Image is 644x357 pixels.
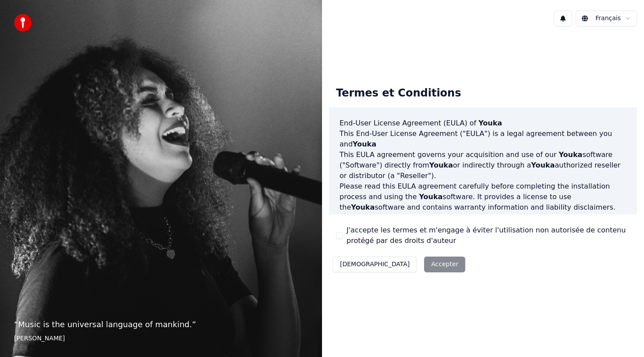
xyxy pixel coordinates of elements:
span: Youka [559,150,582,159]
p: Please read this EULA agreement carefully before completing the installation process and using th... [340,181,626,213]
span: Youka [353,140,376,148]
p: If you register for a free trial of the software, this EULA agreement will also govern that trial... [340,213,626,255]
img: youka [14,14,32,32]
div: Termes et Conditions [329,79,468,107]
button: [DEMOGRAPHIC_DATA] [333,257,417,272]
h3: End-User License Agreement (EULA) of [340,118,626,129]
label: J'accepte les termes et m'engage à éviter l'utilisation non autorisée de contenu protégé par des ... [347,225,630,246]
span: Youka [478,119,502,127]
p: This End-User License Agreement ("EULA") is a legal agreement between you and [340,129,626,150]
footer: [PERSON_NAME] [14,334,308,343]
span: Youka [464,214,488,222]
span: Youka [351,203,375,211]
p: This EULA agreement governs your acquisition and use of our software ("Software") directly from o... [340,150,626,181]
span: Youka [531,161,555,169]
span: Youka [429,161,453,169]
span: Youka [419,193,442,201]
p: “ Music is the universal language of mankind. ” [14,318,308,331]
